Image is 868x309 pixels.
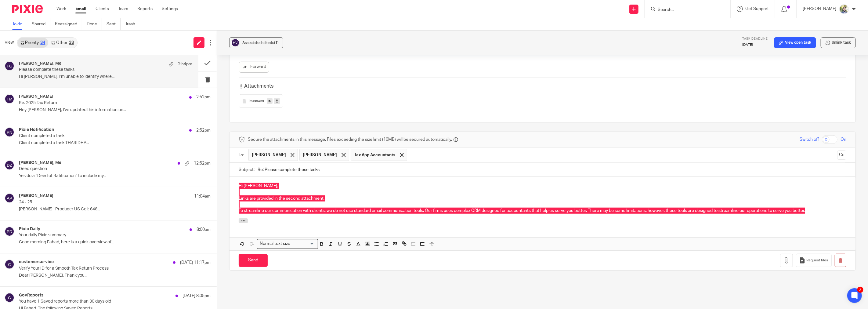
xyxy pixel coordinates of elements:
[803,6,836,12] p: [PERSON_NAME]
[19,173,211,179] p: Yes do a "Deed of Ratification" to include my...
[742,37,768,40] span: Task deadline
[841,136,846,143] span: On
[19,260,54,265] h4: customerservice
[19,233,172,238] p: Your daily Pixie summary
[19,227,40,232] h4: Pixie Daily
[248,136,452,143] span: Secure the attachments in this message. Files exceeding the size limit (10MB) will be secured aut...
[183,293,211,299] p: [DATE] 8:05pm
[19,107,211,113] p: Hey [PERSON_NAME], I've updated this information on...
[657,7,712,13] input: Search
[5,61,14,71] img: svg%3E
[292,241,314,247] input: Search for option
[745,7,769,11] span: Get Support
[19,193,53,198] h4: [PERSON_NAME]
[239,94,283,108] button: image.png
[19,74,192,79] p: Hi [PERSON_NAME], I'm unable to identify where...
[239,183,846,189] p: Hi [PERSON_NAME],
[800,136,819,143] span: Switch off
[239,62,269,73] a: Forward
[274,41,279,45] span: (1)
[259,241,292,247] span: Normal text size
[194,160,211,166] p: 12:52pm
[55,18,82,30] a: Reassigned
[19,207,211,212] p: [PERSON_NAME] | Producer US Cell: 646...
[303,152,337,158] span: [PERSON_NAME]
[257,239,318,249] div: Search for option
[258,99,264,103] span: .png
[5,293,14,303] img: svg%3E
[40,41,45,45] div: 34
[107,18,121,30] a: Sent
[197,227,211,233] p: 8:00am
[19,299,172,304] p: You have 1 Saved reports more than 30 days old
[87,18,102,30] a: Done
[239,254,268,267] input: Send
[137,6,153,12] a: Reports
[742,42,768,47] p: [DATE]
[857,287,863,293] div: 3
[125,18,140,30] a: Trash
[774,37,816,48] a: View open task
[19,160,61,165] h4: [PERSON_NAME], Me
[5,193,14,203] img: svg%3E
[229,37,283,48] button: Associated clients(1)
[807,258,828,263] span: Request files
[96,6,109,12] a: Clients
[239,152,245,158] label: To:
[19,100,172,106] p: Re: 2025 Tax Return
[5,260,14,269] img: svg%3E
[5,94,14,104] img: svg%3E
[12,18,27,30] a: To do
[19,67,157,72] p: Please complete these tasks
[19,61,61,66] h4: [PERSON_NAME], Me
[5,227,14,236] img: svg%3E
[242,41,279,45] span: Associated clients
[239,195,846,202] p: Links are provided in the second attachment.
[239,208,846,214] p: To streamline our communication with clients, we do not use standard email communication tools. O...
[178,61,192,67] p: 2:54pm
[837,151,846,160] button: Cc
[231,38,240,47] img: svg%3E
[239,167,255,173] label: Subject:
[354,152,395,158] span: Tax App Accountants
[19,266,172,271] p: Verify Your ID for a Smooth Tax Return Process
[252,152,286,158] span: [PERSON_NAME]
[19,94,53,99] h4: [PERSON_NAME]
[19,240,211,245] p: Good morning Fahad, here is a quick overview of...
[5,127,14,137] img: svg%3E
[194,193,211,199] p: 11:04am
[19,166,172,172] p: Deed question
[32,18,50,30] a: Shared
[196,127,211,133] p: 2:52pm
[162,6,178,12] a: Settings
[239,83,273,90] h3: Attachments
[75,6,86,12] a: Email
[69,41,74,45] div: 33
[12,5,43,13] img: Pixie
[19,140,211,146] p: Client completed a task THARIDHA...
[839,4,849,14] img: IMG_1641.jpg
[56,6,66,12] a: Work
[180,260,211,266] p: [DATE] 11:17pm
[19,293,44,298] h4: GovReports
[196,94,211,100] p: 2:52pm
[118,6,128,12] a: Team
[5,160,14,170] img: svg%3E
[19,127,54,133] h4: Pixie Notification
[5,39,14,46] span: View
[17,38,48,48] a: Priority34
[19,133,172,139] p: Client completed a task
[821,37,856,48] button: Unlink task
[19,200,172,205] p: 24 - 25
[249,99,258,103] span: image
[19,273,211,278] p: Dear [PERSON_NAME], Thank you...
[48,38,77,48] a: Other33
[796,254,831,267] button: Request files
